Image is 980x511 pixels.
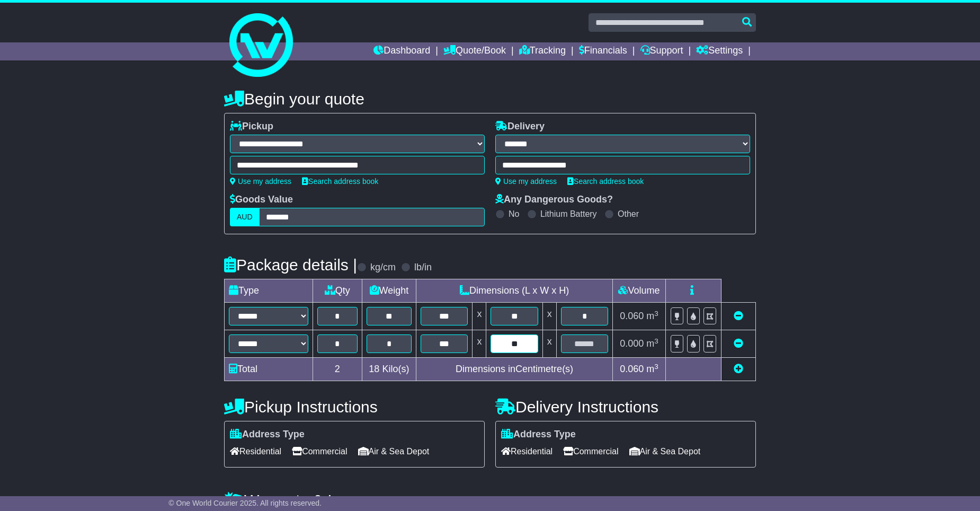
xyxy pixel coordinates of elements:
[509,209,519,219] label: No
[230,177,291,186] a: Use my address
[501,429,576,440] label: Address Type
[495,194,613,206] label: Any Dangerous Goods?
[646,311,658,321] span: m
[230,194,293,206] label: Goods Value
[473,330,486,358] td: x
[620,338,644,349] span: 0.000
[646,338,658,349] span: m
[225,358,313,381] td: Total
[416,358,613,381] td: Dimensions in Centimetre(s)
[313,279,362,303] td: Qty
[567,177,644,186] a: Search address book
[654,310,658,318] sup: 3
[473,303,486,330] td: x
[501,443,553,460] span: Residential
[168,499,322,507] span: © One World Courier 2025. All rights reserved.
[646,364,658,374] span: m
[369,364,379,374] span: 18
[734,364,743,374] a: Add new item
[612,279,665,303] td: Volume
[618,209,639,219] label: Other
[654,337,658,345] sup: 3
[230,208,260,226] label: AUD
[579,42,627,60] a: Financials
[370,262,396,274] label: kg/cm
[358,443,430,460] span: Air & Sea Depot
[620,364,644,374] span: 0.060
[230,443,281,460] span: Residential
[495,121,545,133] label: Delivery
[302,177,378,186] a: Search address book
[373,42,430,60] a: Dashboard
[495,177,557,186] a: Use my address
[313,358,362,381] td: 2
[224,491,756,509] h4: Warranty & Insurance
[519,42,566,60] a: Tracking
[734,311,743,321] a: Remove this item
[225,279,313,303] td: Type
[542,303,556,330] td: x
[654,363,658,371] sup: 3
[414,262,432,274] label: lb/in
[620,311,644,321] span: 0.060
[362,279,416,303] td: Weight
[224,398,485,416] h4: Pickup Instructions
[443,42,506,60] a: Quote/Book
[540,209,597,219] label: Lithium Battery
[640,42,683,60] a: Support
[563,443,618,460] span: Commercial
[292,443,347,460] span: Commercial
[416,279,613,303] td: Dimensions (L x W x H)
[224,90,756,108] h4: Begin your quote
[362,358,416,381] td: Kilo(s)
[734,338,743,349] a: Remove this item
[230,429,305,440] label: Address Type
[696,42,743,60] a: Settings
[224,256,357,274] h4: Package details |
[495,398,756,416] h4: Delivery Instructions
[629,443,701,460] span: Air & Sea Depot
[230,121,273,133] label: Pickup
[542,330,556,358] td: x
